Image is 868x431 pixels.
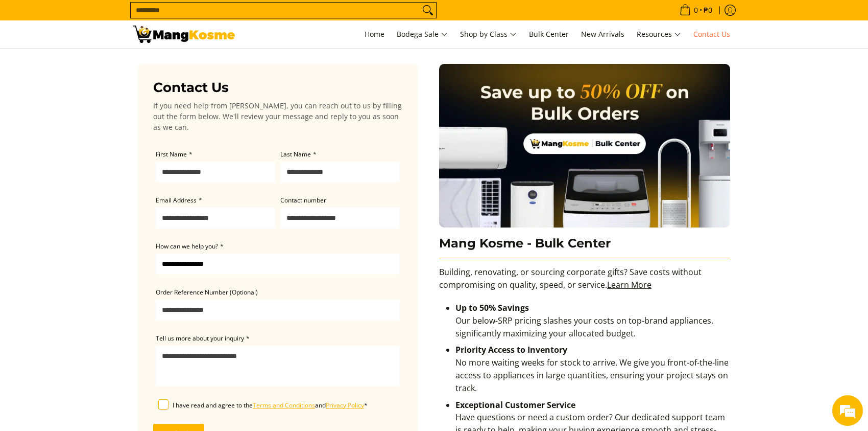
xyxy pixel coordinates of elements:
a: Home [359,20,390,48]
img: Contact Us Today! l Mang Kosme - Home Appliance Warehouse Sale [133,26,235,43]
nav: Main Menu [245,20,735,48]
a: New Arrivals [576,20,630,48]
a: Privacy Policy [326,401,364,410]
span: Shop by Class [460,28,517,41]
span: New Arrivals [581,29,624,39]
span: Resources [637,28,681,41]
span: Order Reference Number (Optional) [156,288,258,297]
span: Bodega Sale [397,28,448,41]
span: How can we help you? [156,242,218,251]
span: First Name [156,150,187,158]
a: Bulk Center [524,20,574,48]
p: Building, renovating, or sourcing corporate gifts? Save costs without compromising on quality, sp... [439,266,730,302]
span: Email Address [156,196,197,205]
li: Our below-SRP pricing slashes your costs on top-brand appliances, significantly maximizing your a... [455,302,730,344]
a: Contact Us [688,20,735,48]
a: Learn More [607,279,652,290]
li: No more waiting weeks for stock to arrive. We give you front-of-the-line access to appliances in ... [455,344,730,398]
p: If you need help from [PERSON_NAME], you can reach out to us by filling out the form below. We'll... [153,100,402,132]
strong: Exceptional Customer Service [455,399,575,411]
a: Resources [632,20,686,48]
span: I have read and agree to the and [173,401,364,410]
button: Search [420,3,436,18]
span: Contact Us [693,29,730,39]
strong: Up to 50% Savings [455,302,529,313]
span: Contact number [280,196,326,205]
h3: Contact Us [153,79,402,96]
span: ₱0 [702,7,714,14]
h3: Mang Kosme - Bulk Center [439,236,730,259]
a: Shop by Class [455,20,522,48]
strong: Priority Access to Inventory [455,344,567,355]
span: Tell us more about your inquiry [156,334,244,343]
span: 0 [692,7,700,14]
span: Last Name [280,150,311,158]
a: Terms and Conditions [253,401,315,410]
span: • [677,5,715,16]
span: Home [365,29,384,39]
span: Bulk Center [529,29,569,39]
a: Bodega Sale [392,20,453,48]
